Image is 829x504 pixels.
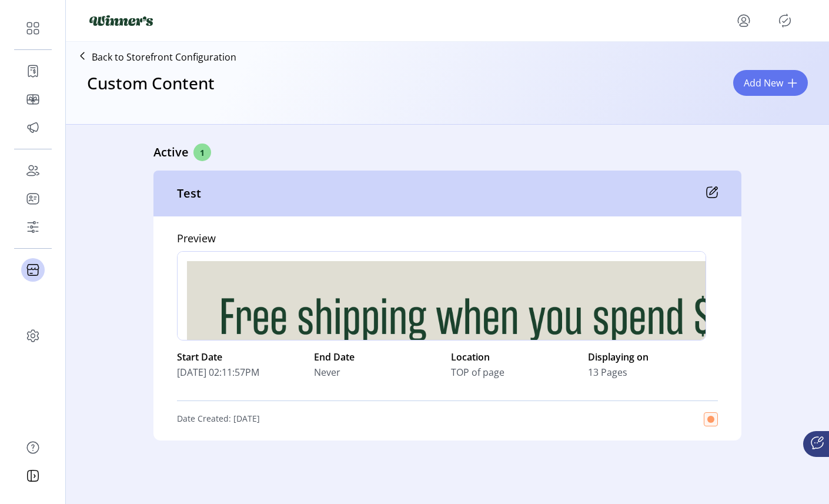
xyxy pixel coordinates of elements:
span: 1 [193,143,211,161]
p: Back to Storefront Configuration [92,50,236,64]
button: Publisher Panel [775,11,794,30]
p: Test [177,185,201,202]
p: Date Created: [DATE] [177,412,260,426]
label: Displaying on [588,350,718,364]
button: menu [734,11,753,30]
h5: Preview [177,231,216,251]
img: logo [89,15,153,26]
p: Active [153,143,193,161]
span: 13 Pages [588,365,627,379]
label: End Date [314,350,444,364]
label: Location [451,350,581,364]
span: Add New [744,76,783,90]
label: Start Date [177,350,307,364]
button: Add New [733,70,808,96]
h3: Custom Content [87,71,215,95]
iframe: Rich Text Area [178,252,706,340]
span: [DATE] 02:11:57PM [177,365,259,379]
span: TOP of page [451,365,504,379]
span: Never [314,365,340,379]
body: Rich Text Area. Press ALT-0 for help. [9,9,519,268]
